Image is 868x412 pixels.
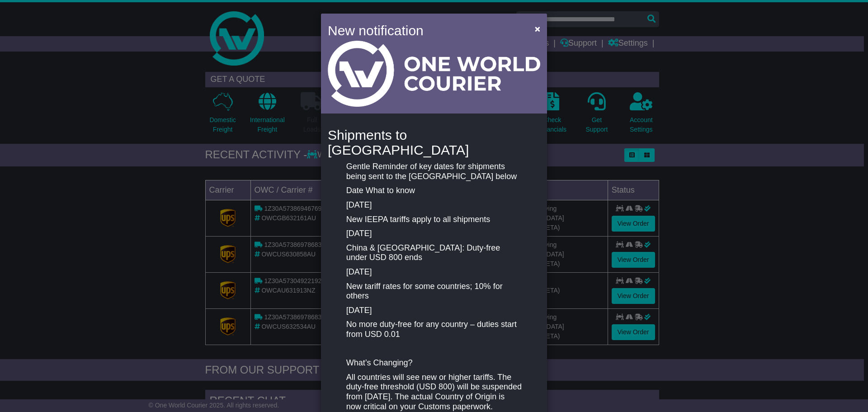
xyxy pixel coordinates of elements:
[346,162,522,181] p: Gentle Reminder of key dates for shipments being sent to the [GEOGRAPHIC_DATA] below
[328,41,540,107] img: Light
[346,215,522,225] p: New IEEPA tariffs apply to all shipments
[328,128,540,157] h4: Shipments to [GEOGRAPHIC_DATA]
[346,243,522,263] p: China & [GEOGRAPHIC_DATA]: Duty-free under USD 800 ends
[328,20,522,41] h4: New notification
[346,373,522,412] p: All countries will see new or higher tariffs. The duty-free threshold (USD 800) will be suspended...
[346,320,522,339] p: No more duty-free for any country – duties start from USD 0.01
[346,306,522,316] p: [DATE]
[346,267,522,277] p: [DATE]
[530,19,545,38] button: Close
[535,24,540,34] span: ×
[346,282,522,301] p: New tariff rates for some countries; 10% for others
[346,358,522,368] p: What’s Changing?
[346,200,522,210] p: [DATE]
[346,229,522,239] p: [DATE]
[346,186,522,196] p: Date What to know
